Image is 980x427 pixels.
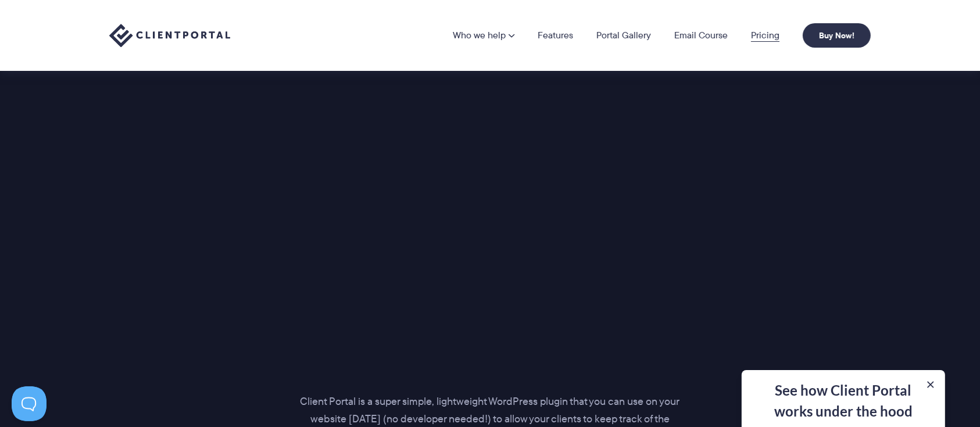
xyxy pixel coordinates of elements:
a: Portal Gallery [596,31,651,40]
a: Who we help [453,31,514,40]
a: Pricing [751,31,779,40]
a: Email Course [674,31,728,40]
a: Features [538,31,573,40]
iframe: Toggle Customer Support [12,386,47,421]
a: Buy Now! [803,23,871,48]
